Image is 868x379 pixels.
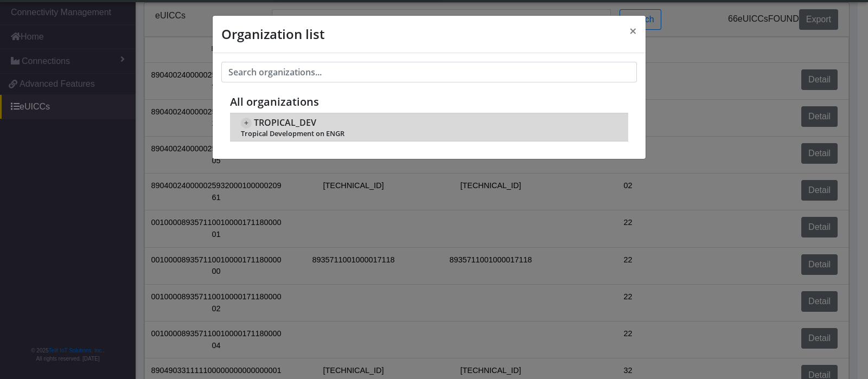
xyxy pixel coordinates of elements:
span: TROPICAL_DEV [254,118,316,128]
input: Search organizations... [221,62,637,82]
h4: Organization list [221,24,324,44]
h5: All organizations [230,95,628,108]
span: × [629,22,637,40]
span: + [241,118,252,129]
span: Tropical Development on ENGR [241,130,616,138]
